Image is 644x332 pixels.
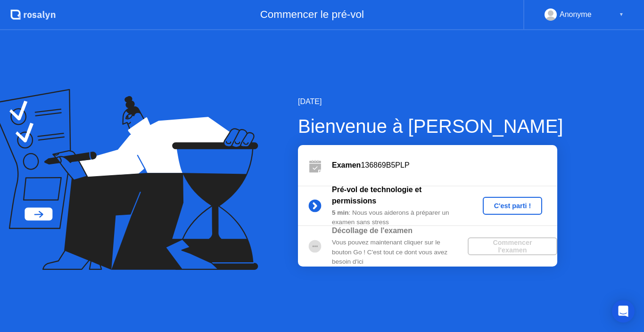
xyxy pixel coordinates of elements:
[332,238,468,267] div: Vous pouvez maintenant cliquer sur le bouton Go ! C'est tout ce dont vous avez besoin d'ici
[468,237,557,255] button: Commencer l'examen
[332,186,421,205] b: Pré-vol de technologie et permissions
[619,8,624,21] div: ▼
[612,300,635,323] div: Open Intercom Messenger
[298,96,563,107] div: [DATE]
[560,8,592,21] div: Anonyme
[332,227,413,235] b: Décollage de l'examen
[332,208,468,227] div: : Nous vous aiderons à préparer un examen sans stress
[483,197,543,215] button: C'est parti !
[332,160,557,171] div: 136869B5PLP
[332,209,349,216] b: 5 min
[332,161,361,169] b: Examen
[487,202,539,210] div: C'est parti !
[298,112,563,140] div: Bienvenue à [PERSON_NAME]
[471,239,553,254] div: Commencer l'examen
